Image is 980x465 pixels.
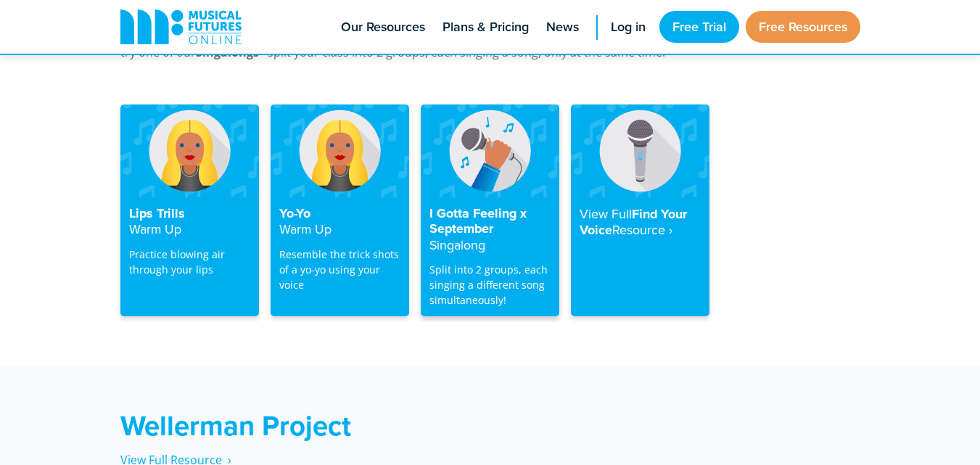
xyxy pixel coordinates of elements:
a: Lips TrillsWarm Up Practice blowing air through your lips [120,104,259,316]
span: Plans & Pricing [442,17,529,37]
h4: Yo-Yo [279,206,400,238]
a: Free Trial [659,11,739,43]
a: Free Resources [746,11,860,43]
h4: I Gotta Feeling x September [429,206,551,254]
a: I Gotta Feeling x SeptemberSingalong Split into 2 groups, each singing a different song simultane... [421,104,559,316]
span: Our Resources [341,17,425,37]
h4: Lips Trills [129,206,250,238]
span: Log in [611,17,646,37]
strong: Singalong [429,236,485,254]
p: Resemble the trick shots of a yo-yo using your voice [279,247,400,292]
a: Yo-YoWarm Up Resemble the trick shots of a yo-yo using your voice [271,104,409,316]
strong: Warm Up [129,220,181,238]
p: Practice blowing air through your lips [129,247,250,277]
strong: Warm Up [279,220,332,238]
strong: View Full [580,205,632,223]
strong: Wellerman Project [120,406,351,445]
a: View FullFind Your VoiceResource‎ › [571,104,709,316]
span: News [546,17,579,37]
h4: Find Your Voice [580,206,701,239]
p: Split into 2 groups, each singing a different song simultaneously! [429,262,551,308]
strong: Resource‎ › [612,221,672,239]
